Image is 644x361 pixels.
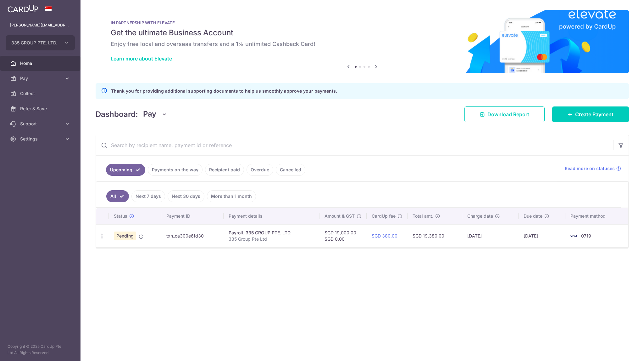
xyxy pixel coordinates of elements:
button: 335 GROUP PTE. LTD. [6,35,75,50]
span: Collect [20,90,62,97]
a: Recipient paid [205,164,244,176]
p: IN PARTNERSHIP WITH ELEVATE [111,20,614,25]
div: Payroll. 335 GROUP PTE. LTD. [229,230,314,236]
th: Payment method [565,208,628,224]
span: 0719 [581,233,591,238]
h4: Dashboard: [96,109,138,120]
span: Due date [524,213,542,219]
a: All [106,190,129,202]
span: CardUp fee [372,213,396,219]
a: More than 1 month [207,190,256,202]
span: 335 GROUP PTE. LTD. [11,40,58,46]
span: Pending [114,232,136,240]
a: Read more on statuses [565,165,621,172]
a: Learn more about Elevate [111,55,172,62]
img: Bank Card [567,232,580,240]
span: Total amt. [413,213,433,219]
span: Status [114,213,127,219]
td: [DATE] [462,224,519,247]
span: Read more on statuses [565,165,615,172]
th: Payment details [224,208,319,224]
span: Settings [20,136,62,142]
a: Cancelled [276,164,305,176]
p: Thank you for providing additional supporting documents to help us smoothly approve your payments. [111,87,337,95]
a: Payments on the way [148,164,203,176]
h5: Get the ultimate Business Account [111,28,614,38]
img: CardUp [8,5,38,13]
h6: Enjoy free local and overseas transfers and a 1% unlimited Cashback Card! [111,40,614,48]
span: Pay [143,108,156,120]
button: Pay [143,108,167,120]
span: Download Report [487,111,529,118]
a: Download Report [464,106,545,122]
a: Next 30 days [168,190,204,202]
span: Refer & Save [20,106,62,112]
span: Charge date [467,213,493,219]
span: Create Payment [575,111,613,118]
span: Home [20,60,62,66]
td: SGD 19,000.00 SGD 0.00 [319,224,367,247]
a: Upcoming [106,164,145,176]
td: SGD 19,380.00 [408,224,463,247]
p: 335 Group Pte Ltd [229,236,314,242]
td: [DATE] [519,224,566,247]
span: Amount & GST [325,213,355,219]
input: Search by recipient name, payment id or reference [96,135,613,155]
a: Overdue [247,164,273,176]
span: Pay [20,75,62,82]
p: [PERSON_NAME][EMAIL_ADDRESS][DOMAIN_NAME] [10,22,70,28]
a: SGD 380.00 [372,233,397,238]
td: txn_ca300e6fd30 [161,224,224,247]
th: Payment ID [161,208,224,224]
a: Create Payment [552,106,629,122]
span: Support [20,121,62,127]
a: Next 7 days [131,190,165,202]
img: Renovation banner [96,10,629,73]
